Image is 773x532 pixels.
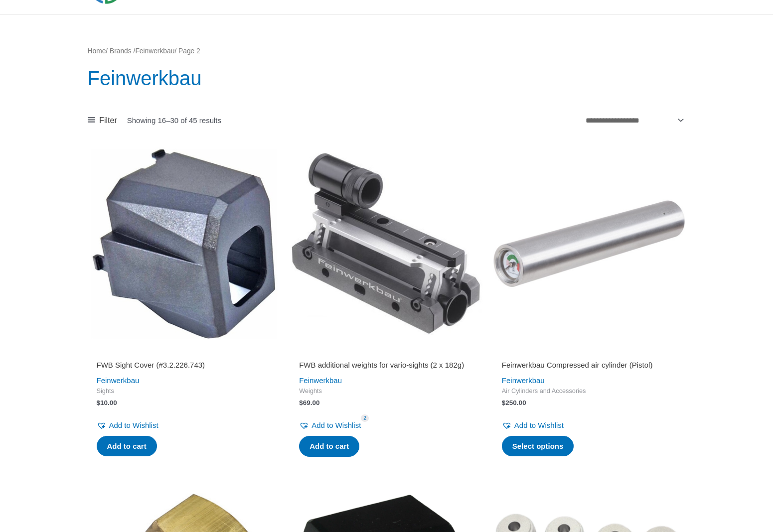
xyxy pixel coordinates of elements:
[361,414,369,422] span: 2
[97,360,272,374] a: FWB Sight Cover (#3.2.226.743)
[127,117,221,124] p: Showing 16–30 of 45 results
[502,399,526,406] bdi: 250.00
[299,346,474,358] iframe: Customer reviews powered by Trustpilot
[88,113,117,128] a: Filter
[88,47,106,55] a: Home
[502,360,677,370] h2: Feinwerkbau Compressed air cylinder (Pistol)
[97,399,117,406] bdi: 10.00
[514,421,564,429] span: Add to Wishlist
[88,45,686,58] nav: Breadcrumb
[97,376,140,385] a: Feinwerkbau
[502,436,574,457] a: Select options for “Feinwerkbau Compressed air cylinder (Pistol)”
[97,387,272,396] span: Sights
[299,387,474,396] span: Weights
[97,399,101,406] span: $
[502,387,677,396] span: Air Cylinders and Accessories
[299,436,359,457] a: Add to cart: “FWB additional weights for vario-sights (2 x 182g)”
[502,346,677,358] iframe: Customer reviews powered by Trustpilot
[88,147,281,340] img: FWB Sight Cover
[88,64,686,92] h1: Feinwerkbau
[493,147,686,340] img: Feinwerkbau Compressed air cylinder (Pistol)
[502,376,545,385] a: Feinwerkbau
[502,418,564,432] a: Add to Wishlist
[109,421,158,429] span: Add to Wishlist
[582,112,686,129] select: Shop order
[299,360,474,370] h2: FWB additional weights for vario-sights (2 x 182g)
[99,113,117,128] span: Filter
[299,399,319,406] bdi: 69.00
[299,399,303,406] span: $
[135,47,174,55] a: Feinwerkbau
[97,346,272,358] iframe: Customer reviews powered by Trustpilot
[97,418,158,432] a: Add to Wishlist
[502,399,506,406] span: $
[299,376,342,385] a: Feinwerkbau
[97,360,272,370] h2: FWB Sight Cover (#3.2.226.743)
[97,436,157,457] a: Add to cart: “FWB Sight Cover (#3.2.226.743)”
[290,147,483,340] img: additional weights for vario-sights
[299,418,361,432] a: Add to Wishlist
[299,360,474,374] a: FWB additional weights for vario-sights (2 x 182g)
[502,360,677,374] a: Feinwerkbau Compressed air cylinder (Pistol)
[311,421,361,429] span: Add to Wishlist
